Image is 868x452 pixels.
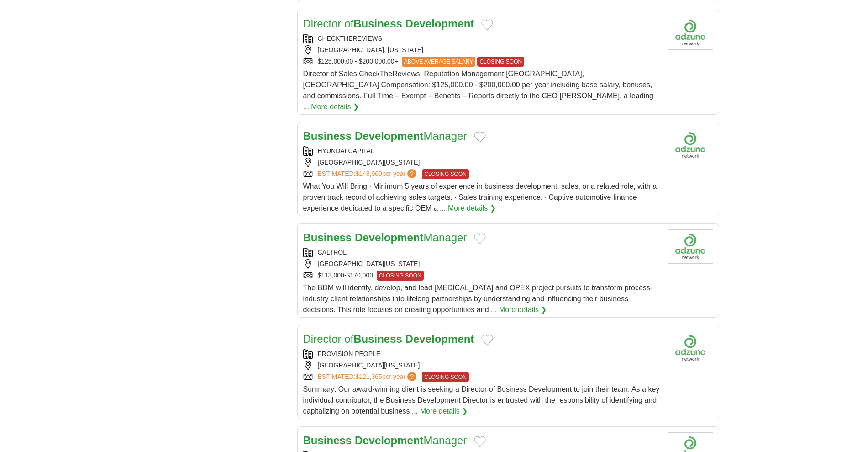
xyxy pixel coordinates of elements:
a: Director ofBusiness Development [303,333,474,345]
strong: Development [405,333,474,345]
span: CLOSING SOON [422,169,469,179]
button: Add to favorite jobs [481,335,493,346]
strong: Development [355,231,424,244]
img: Company logo [668,16,713,50]
button: Add to favorite jobs [474,132,486,143]
a: Business DevelopmentManager [303,231,467,244]
img: Company logo [668,229,713,264]
a: Business DevelopmentManager [303,434,467,447]
a: ESTIMATED:$148,969per year? [318,169,419,179]
strong: Business [303,130,352,142]
span: Summary: Our award-winning client is seeking a Director of Business Development to join their tea... [303,385,660,415]
img: Company logo [668,128,713,162]
strong: Development [355,434,424,447]
a: More details ❯ [420,406,468,417]
span: CLOSING SOON [477,57,524,67]
strong: Business [353,17,402,30]
div: $113,000-$170,000 [303,271,660,281]
strong: Development [355,130,424,142]
a: ESTIMATED:$121,365per year? [318,372,419,382]
img: Company logo [668,331,713,365]
button: Add to favorite jobs [474,233,486,244]
span: ? [407,372,416,381]
strong: Development [405,17,474,30]
strong: Business [303,231,352,244]
span: ? [407,169,416,178]
span: The BDM will identify, develop, and lead [MEDICAL_DATA] and OPEX project pursuits to transform pr... [303,284,653,314]
div: [GEOGRAPHIC_DATA][US_STATE] [303,259,660,269]
div: CALTROL [303,248,660,257]
span: What You Will Bring · Minimum 5 years of experience in business development, sales, or a related ... [303,182,657,212]
strong: Business [353,333,402,345]
button: Add to favorite jobs [474,436,486,447]
div: [GEOGRAPHIC_DATA][US_STATE] [303,361,660,370]
a: Director ofBusiness Development [303,17,474,30]
div: $125,000.00 - $200,000.00+ [303,57,660,67]
span: $148,969 [355,170,382,177]
a: More details ❯ [499,304,547,315]
span: $121,365 [355,373,382,380]
a: Business DevelopmentManager [303,130,467,142]
a: More details ❯ [311,101,359,112]
div: CHECKTHEREVIEWS [303,34,660,43]
div: [GEOGRAPHIC_DATA][US_STATE] [303,158,660,167]
a: More details ❯ [448,203,496,214]
span: Director of Sales CheckTheReviews, Reputation Management [GEOGRAPHIC_DATA], [GEOGRAPHIC_DATA] Com... [303,70,653,111]
button: Add to favorite jobs [481,19,493,30]
span: CLOSING SOON [422,372,469,382]
div: PROVISION PEOPLE [303,349,660,359]
strong: Business [303,434,352,447]
span: ABOVE AVERAGE SALARY [402,57,476,67]
span: CLOSING SOON [377,271,424,281]
div: [GEOGRAPHIC_DATA], [US_STATE] [303,45,660,55]
div: HYUNDAI CAPITAL [303,146,660,156]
